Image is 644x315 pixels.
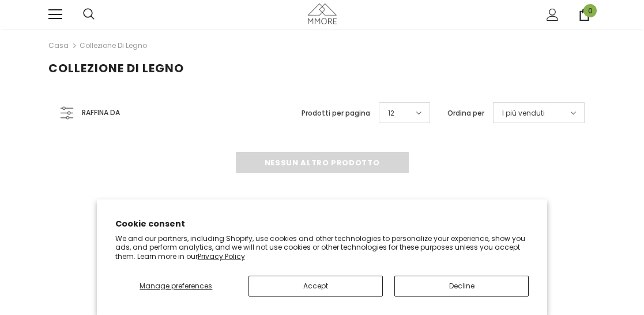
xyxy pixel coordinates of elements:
span: I più venduti [502,108,545,119]
button: Manage preferences [115,276,238,297]
span: Collezione di legno [48,60,184,76]
a: 0 [578,9,590,21]
label: Ordina per [447,108,484,119]
span: Manage preferences [140,281,212,291]
span: 0 [583,4,597,17]
img: Casi MMORE [308,3,337,24]
button: Decline [394,276,529,297]
a: Collezione di legno [80,40,147,50]
button: Accept [248,276,383,297]
span: 12 [388,108,394,119]
label: Prodotti per pagina [302,108,370,119]
a: Privacy Policy [198,251,245,261]
h2: Cookie consent [115,218,529,230]
p: We and our partners, including Shopify, use cookies and other technologies to personalize your ex... [115,234,529,261]
span: Raffina da [82,106,120,119]
a: Casa [48,39,69,53]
